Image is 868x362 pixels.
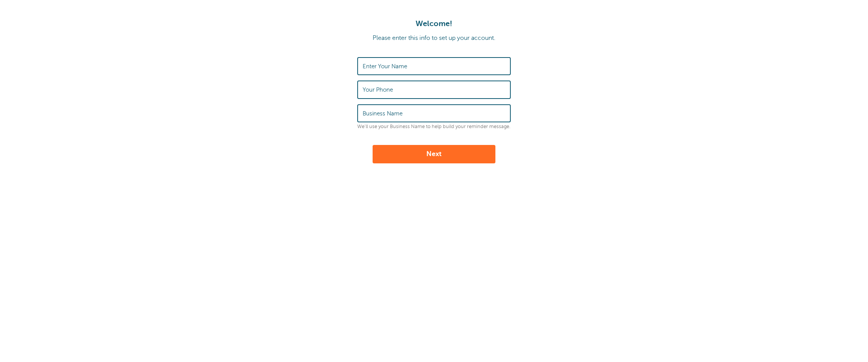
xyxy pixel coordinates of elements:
p: We'll use your Business Name to help build your reminder message. [357,124,511,130]
label: Your Phone [363,86,393,93]
label: Business Name [363,110,403,117]
h1: Welcome! [8,19,860,28]
label: Enter Your Name [363,63,407,70]
p: Please enter this info to set up your account. [8,35,860,42]
button: Next [373,145,495,163]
